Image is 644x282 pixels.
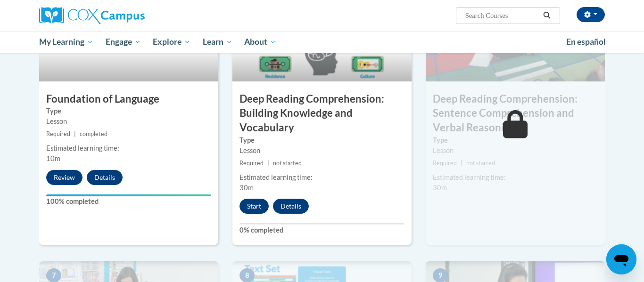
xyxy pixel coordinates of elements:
div: Estimated learning time: [433,172,598,183]
span: Engage [106,36,141,48]
span: | [461,160,462,167]
div: Main menu [25,31,619,53]
label: Type [433,135,598,145]
button: Details [273,199,309,214]
div: Estimated learning time: [46,143,211,153]
a: Learn [197,31,239,53]
a: Cox Campus [39,7,218,24]
span: About [244,36,276,48]
span: not started [466,160,495,167]
h3: Foundation of Language [39,92,218,106]
span: Learn [203,36,232,48]
div: Lesson [239,145,405,156]
button: Account Settings [577,7,605,22]
a: About [239,31,283,53]
span: Required [239,160,264,167]
a: My Learning [33,31,99,53]
div: Estimated learning time: [239,172,405,183]
a: Engage [99,31,147,53]
label: Type [46,106,211,116]
iframe: Button to launch messaging window [606,244,636,274]
span: En español [566,37,606,47]
input: Search Courses [464,10,540,21]
span: 30m [433,184,447,192]
span: Required [46,130,70,137]
button: Search [540,10,554,21]
a: Explore [147,31,197,53]
span: completed [80,130,107,137]
img: Cox Campus [39,7,145,24]
button: Details [87,170,123,185]
a: En español [560,32,612,52]
button: Review [46,170,83,185]
div: Lesson [433,145,598,156]
span: | [74,130,76,137]
label: Type [239,135,405,145]
span: My Learning [39,36,93,48]
span: | [267,160,269,167]
button: Start [239,199,269,214]
span: 10m [46,154,60,162]
span: not started [273,160,302,167]
span: Required [433,160,457,167]
span: Explore [153,36,190,48]
div: Lesson [46,116,211,127]
span: 30m [239,184,254,192]
h3: Deep Reading Comprehension: Sentence Comprehension and Verbal Reasoning [426,92,605,135]
h3: Deep Reading Comprehension: Building Knowledge and Vocabulary [232,92,412,135]
div: Your progress [46,194,211,196]
label: 100% completed [46,196,211,207]
label: 0% completed [239,225,405,235]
